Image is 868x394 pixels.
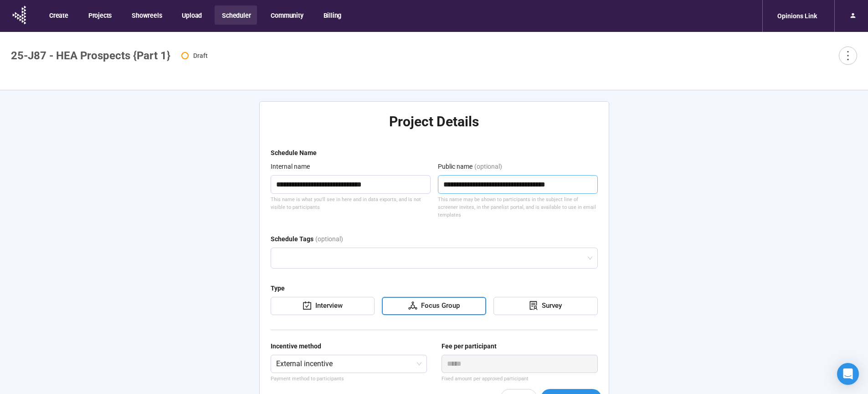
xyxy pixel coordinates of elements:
div: Schedule Tags [271,234,313,244]
div: Incentive method [271,341,321,351]
div: Interview [312,301,343,311]
h1: 25-J87 - HEA Prospects {Part 1} [11,49,170,62]
span: more [842,49,854,62]
div: Opinions Link [772,7,822,25]
h2: Project Details [271,113,598,130]
span: solution [529,301,538,310]
button: Community [263,5,309,25]
div: (optional) [474,161,502,175]
div: Type [271,283,285,293]
div: Focus Group [417,301,460,311]
div: Fixed amount per approved participant [442,375,598,383]
div: Survey [538,301,562,311]
div: Internal name [271,161,310,171]
p: Payment method to participants [271,375,427,383]
div: This name is what you'll see in here and in data exports, and is not visible to participants [271,196,431,212]
span: Draft [193,52,208,59]
button: Billing [316,5,348,25]
button: Upload [175,5,208,25]
button: more [839,47,857,65]
div: (optional) [315,234,343,248]
button: Projects [81,5,118,25]
span: External incentive [276,355,421,373]
div: Open Intercom Messenger [837,363,859,385]
div: Fee per participant [442,341,497,351]
button: Showreels [124,5,168,25]
div: Schedule Name [271,148,317,158]
span: carry-out [303,301,312,310]
div: Public name [438,161,473,171]
button: Scheduler [215,5,257,25]
div: This name may be shown to participants in the subject line of screener invites, in the panelist p... [438,196,598,219]
button: Create [42,5,75,25]
span: deployment-unit [408,301,417,310]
